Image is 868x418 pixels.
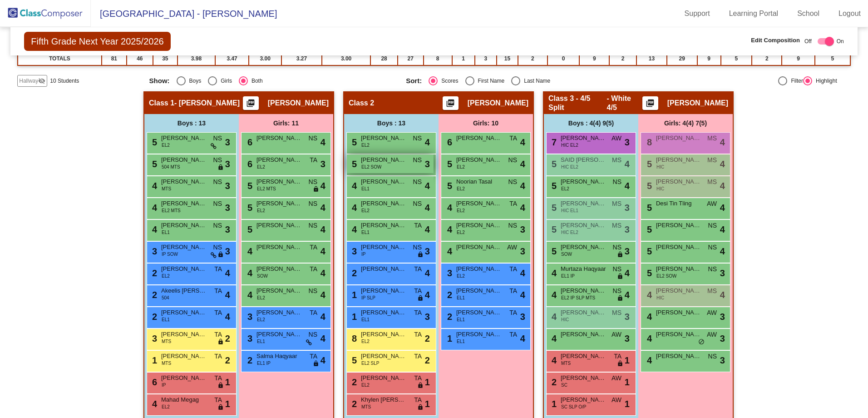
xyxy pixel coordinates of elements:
td: 9 [579,52,609,65]
div: Boys [186,77,202,85]
td: 46 [127,52,153,65]
span: 5 [445,181,452,191]
span: 3 [350,246,357,256]
span: [PERSON_NAME] [161,264,207,274]
span: 4 [425,223,430,236]
span: 5 [549,224,557,234]
span: lock [217,164,224,171]
span: MS [612,221,621,230]
span: [PERSON_NAME] [456,199,502,208]
td: 2 [609,52,636,65]
span: NS [613,286,621,296]
button: Print Students Details [642,96,658,110]
span: - [PERSON_NAME] [174,99,240,108]
span: 10 Students [50,77,79,85]
span: NS [708,243,717,252]
span: TA [214,264,222,274]
span: NS [413,177,422,187]
span: 4 [321,201,325,214]
span: 5 [549,181,557,191]
span: 8 [645,137,652,147]
span: HIC [656,164,664,170]
span: 504 MTS [162,164,180,170]
span: 3 [445,268,452,278]
span: 4 [520,179,525,193]
span: MS [707,155,717,165]
span: Class 3 - 4/5 Split [548,94,607,112]
span: 4 [425,288,430,302]
span: SOW [561,251,572,258]
td: 3 [475,52,497,65]
span: [PERSON_NAME] [561,221,606,230]
span: 4 [225,288,230,302]
span: TA [414,286,422,296]
span: 5 [350,159,357,169]
td: 9 [697,52,721,65]
span: 4 [445,246,452,256]
span: [PERSON_NAME] [361,243,406,252]
span: MS [707,286,717,296]
span: 4 [720,179,725,193]
span: 4 [645,290,652,300]
span: 5 [645,181,652,191]
td: 0 [547,52,580,65]
span: MS [707,177,717,187]
div: Scores [438,77,458,85]
span: EL1 IP [561,273,575,279]
span: 4 [445,203,452,213]
span: 6 [245,159,252,169]
span: [PERSON_NAME] [561,286,606,295]
span: [PERSON_NAME] [667,99,728,108]
span: 6 [245,137,252,147]
span: MTS [162,185,171,192]
span: AW [612,134,621,143]
span: EL1 [162,229,170,236]
button: Print Students Details [443,96,459,110]
span: [PERSON_NAME] [161,177,207,186]
span: [PERSON_NAME] [361,264,406,274]
td: 28 [370,52,398,65]
span: HIC EL1 [561,207,578,214]
span: TA [310,155,317,165]
span: EL2 [457,164,465,170]
span: [PERSON_NAME] [256,243,302,252]
span: Class 1 [149,99,174,108]
div: Filter [787,77,803,85]
span: 4 [350,224,357,234]
td: 8 [424,52,452,65]
td: 29 [667,52,697,65]
div: Highlight [812,77,837,85]
div: Boys : 4(4) 9(5) [544,114,638,132]
span: 5 [445,159,452,169]
span: 4 [625,288,630,302]
span: EL2 [457,229,465,236]
span: [PERSON_NAME] [161,243,207,252]
span: 4 [425,266,430,280]
span: EL2 [561,185,569,192]
span: Fifth Grade Next Year 2025/2026 [24,32,170,51]
span: [PERSON_NAME] [456,221,502,230]
span: SAID [PERSON_NAME] [561,155,606,164]
span: [PERSON_NAME] [256,264,302,274]
span: 4 [425,201,430,214]
span: Edit Composition [751,36,800,45]
span: 5 [150,159,157,169]
div: Both [248,77,263,85]
a: Support [677,6,717,21]
td: 2 [518,52,547,65]
span: TA [509,134,517,143]
span: NS [309,286,317,296]
td: 9 [782,52,815,65]
span: 5 [245,181,252,191]
mat-icon: picture_as_pdf [645,99,656,111]
span: [PERSON_NAME] [561,243,606,252]
span: 4 [245,268,252,278]
span: TA [509,286,517,296]
span: 4 [150,181,157,191]
span: NS [708,221,717,230]
span: 4 [520,157,525,171]
span: Desi Tin Tling [656,199,701,208]
span: NS [213,155,222,165]
span: HIC EL2 [561,142,578,149]
span: [PERSON_NAME] [656,286,701,295]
